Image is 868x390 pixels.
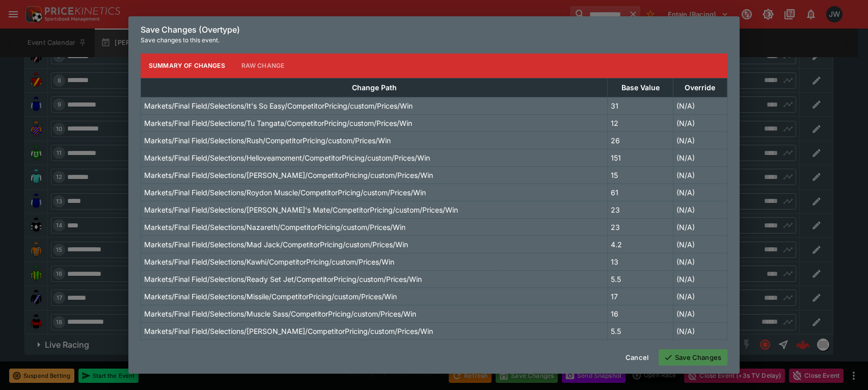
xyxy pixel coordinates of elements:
[141,78,608,97] th: Change Path
[608,132,673,149] td: 26
[673,184,727,201] td: (N/A)
[144,256,394,267] p: Markets/Final Field/Selections/Kawhi/CompetitorPricing/custom/Prices/Win
[144,204,458,215] p: Markets/Final Field/Selections/[PERSON_NAME]'s Mate/CompetitorPricing/custom/Prices/Win
[141,54,233,78] button: Summary of Changes
[608,149,673,166] td: 151
[144,274,422,284] p: Markets/Final Field/Selections/Ready Set Jet/CompetitorPricing/custom/Prices/Win
[673,149,727,166] td: (N/A)
[673,305,727,322] td: (N/A)
[673,114,727,132] td: (N/A)
[144,291,397,302] p: Markets/Final Field/Selections/Missile/CompetitorPricing/custom/Prices/Win
[233,54,293,78] button: Raw Change
[673,270,727,288] td: (N/A)
[141,24,727,35] h6: Save Changes (Overtype)
[608,114,673,132] td: 12
[144,135,391,146] p: Markets/Final Field/Selections/Rush/CompetitorPricing/custom/Prices/Win
[673,201,727,218] td: (N/A)
[673,132,727,149] td: (N/A)
[144,100,413,111] p: Markets/Final Field/Selections/It's So Easy/CompetitorPricing/custom/Prices/Win
[608,288,673,305] td: 17
[659,349,727,366] button: Save Changes
[673,97,727,114] td: (N/A)
[673,218,727,236] td: (N/A)
[673,322,727,340] td: (N/A)
[608,322,673,340] td: 5.5
[608,166,673,184] td: 15
[144,308,416,319] p: Markets/Final Field/Selections/Muscle Sass/CompetitorPricing/custom/Prices/Win
[608,253,673,270] td: 13
[144,187,426,198] p: Markets/Final Field/Selections/Roydon Muscle/CompetitorPricing/custom/Prices/Win
[673,340,727,357] td: (N/A)
[608,270,673,288] td: 5.5
[673,253,727,270] td: (N/A)
[673,288,727,305] td: (N/A)
[144,326,433,336] p: Markets/Final Field/Selections/[PERSON_NAME]/CompetitorPricing/custom/Prices/Win
[619,349,655,366] button: Cancel
[141,35,727,45] p: Save changes to this event.
[608,184,673,201] td: 61
[144,222,405,232] p: Markets/Final Field/Selections/Nazareth/CompetitorPricing/custom/Prices/Win
[673,236,727,253] td: (N/A)
[144,152,430,163] p: Markets/Final Field/Selections/Helloveamoment/CompetitorPricing/custom/Prices/Win
[608,305,673,322] td: 16
[608,218,673,236] td: 23
[673,166,727,184] td: (N/A)
[144,239,408,250] p: Markets/Final Field/Selections/Mad Jack/CompetitorPricing/custom/Prices/Win
[673,78,727,97] th: Override
[144,118,412,128] p: Markets/Final Field/Selections/Tu Tangata/CompetitorPricing/custom/Prices/Win
[608,78,673,97] th: Base Value
[144,170,433,180] p: Markets/Final Field/Selections/[PERSON_NAME]/CompetitorPricing/custom/Prices/Win
[608,340,673,357] td: 18
[608,97,673,114] td: 31
[608,236,673,253] td: 4.2
[608,201,673,218] td: 23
